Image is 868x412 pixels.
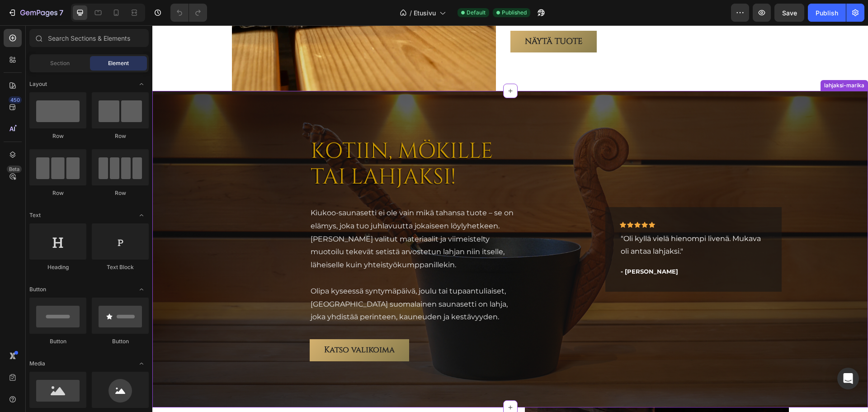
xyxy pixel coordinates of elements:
div: Beta [7,166,22,173]
span: Layout [29,80,47,88]
span: Text [29,211,41,219]
span: Toggle open [134,282,149,297]
a: Katso valikoima [157,314,257,336]
p: Olipa kyseessä syntymäpäivä, joulu tai tupaantuliaiset, [GEOGRAPHIC_DATA] suomalainen saunasetti ... [158,260,367,298]
span: Toggle open [134,77,149,91]
button: 7 [4,4,67,22]
span: Element [108,59,129,67]
iframe: Design area [152,25,868,412]
span: Media [29,360,45,368]
span: / [410,8,412,18]
div: Text Block [92,263,149,271]
span: Etusivu [414,8,436,18]
p: 7 [59,7,63,18]
div: 450 [9,96,22,104]
div: Publish [816,8,838,18]
div: Heading [29,263,86,271]
span: Toggle open [134,356,149,371]
div: Row [92,132,149,140]
span: Default [467,9,486,17]
div: Row [29,189,86,197]
button: Publish [808,4,846,22]
span: Save [782,9,797,17]
div: Button [29,337,86,346]
span: Published [502,9,527,17]
button: Save [774,4,804,22]
span: Section [50,59,70,67]
span: Button [29,285,46,294]
p: "Oli kyllä vielä hienompi livenä. Mukava oli antaa lahjaksi." [468,207,613,233]
input: Search Sections & Elements [29,29,149,47]
p: - [PERSON_NAME] [468,242,613,251]
div: Open Intercom Messenger [837,368,859,389]
div: Button [92,337,149,346]
p: Kiukoo-saunasetti ei ole vain mikä tahansa tuote – se on elämys, joka tuo juhlavuutta jokaiseen l... [158,181,367,246]
h2: KOTIIN, MÖKILLE TAI LAHJAKSI! [157,112,368,166]
div: Row [29,132,86,140]
p: Katso valikoima [172,317,242,332]
div: Row [92,189,149,197]
span: Toggle open [134,208,149,223]
div: Undo/Redo [170,4,207,22]
div: lahjaksi-marika [670,56,714,64]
